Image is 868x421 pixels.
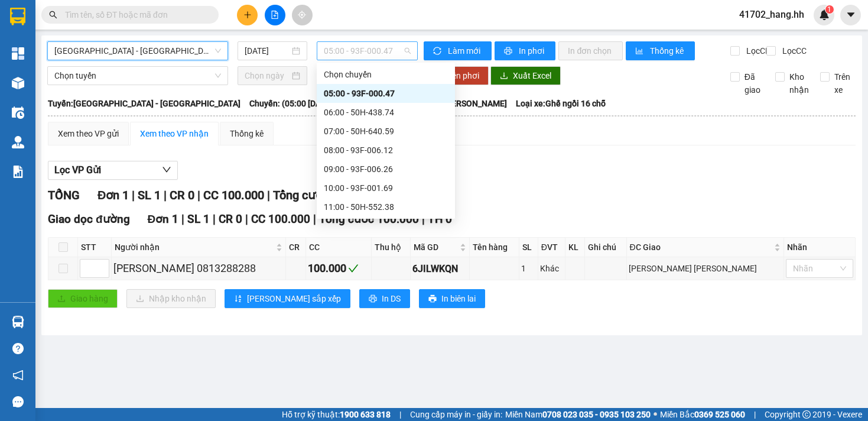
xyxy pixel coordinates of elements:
span: Trên xe [830,70,856,96]
span: Sài Gòn - Lộc Ninh [54,42,221,60]
b: Tuyến: [GEOGRAPHIC_DATA] - [GEOGRAPHIC_DATA] [48,99,240,108]
span: In phơi [519,44,546,57]
span: check [348,263,359,274]
img: warehouse-icon [12,136,24,148]
span: CC 100.000 [251,212,310,226]
button: aim [292,5,313,25]
span: ⚪️ [654,412,657,417]
button: printerIn DS [359,289,410,308]
div: 1 [521,262,536,275]
span: Chuyến: (05:00 [DATE]) [249,97,336,110]
span: | [213,212,216,226]
th: Tên hàng [470,238,519,257]
span: printer [504,47,514,56]
span: caret-down [846,9,856,20]
span: Lọc VP Gửi [54,163,101,177]
span: | [245,212,248,226]
span: Thống kê [650,44,685,57]
span: Miền Bắc [660,408,745,421]
span: bar-chart [635,47,645,56]
span: printer [369,294,377,304]
div: 11:00 - 50H-552.38 [324,200,448,213]
span: | [132,188,135,202]
span: | [164,188,167,202]
span: Kho nhận [785,70,814,96]
button: bar-chartThống kê [626,41,695,60]
button: printerIn phơi [495,41,555,60]
div: 06:00 - 50H-438.74 [324,106,448,119]
button: plus [237,5,258,25]
span: notification [12,370,24,381]
span: Lọc CC [778,44,808,57]
th: CC [306,238,372,257]
span: message [12,396,24,407]
img: warehouse-icon [12,316,24,328]
button: printerIn biên lai [419,289,485,308]
span: sort-ascending [234,294,242,304]
span: In DS [382,292,401,305]
span: | [754,408,756,421]
span: Lọc CR [742,44,772,57]
span: up [99,261,106,268]
div: [PERSON_NAME] [PERSON_NAME] [629,262,782,275]
span: search [49,11,57,19]
span: | [197,188,200,202]
button: Lọc VP Gửi [48,161,178,180]
div: Nhãn [787,241,852,254]
th: CR [286,238,306,257]
img: warehouse-icon [12,77,24,89]
input: Chọn ngày [245,69,290,82]
div: Chọn chuyến [324,68,448,81]
span: Đã giao [740,70,766,96]
span: Người nhận [115,241,274,254]
div: 6JILWKQN [412,261,467,276]
span: 1 [827,5,831,14]
button: sort-ascending[PERSON_NAME] sắp xếp [225,289,350,308]
strong: 0708 023 035 - 0935 103 250 [542,410,651,419]
span: 41702_hang.hh [730,7,814,22]
th: Thu hộ [372,238,411,257]
span: TH 0 [428,212,452,226]
th: ĐVT [538,238,566,257]
span: question-circle [12,343,24,354]
span: CR 0 [170,188,194,202]
span: Chọn tuyến [54,67,221,85]
strong: 1900 633 818 [340,410,391,419]
span: Hỗ trợ kỹ thuật: [282,408,391,421]
div: Xem theo VP nhận [140,127,209,140]
input: Tìm tên, số ĐT hoặc mã đơn [65,8,204,21]
span: Loại xe: Ghế ngồi 16 chỗ [516,97,606,110]
img: warehouse-icon [12,106,24,119]
span: Đơn 1 [97,188,129,202]
span: | [181,212,184,226]
div: 08:00 - 93F-006.12 [324,144,448,157]
div: 100.000 [308,260,369,277]
span: Mã GD [414,241,457,254]
span: Miền Nam [505,408,651,421]
button: In đơn chọn [558,41,623,60]
span: copyright [802,410,811,419]
th: Ghi chú [585,238,626,257]
input: 11/08/2025 [245,44,290,57]
span: In biên lai [441,292,476,305]
span: Decrease Value [96,268,109,277]
span: printer [428,294,437,304]
span: CR 0 [219,212,242,226]
td: 6JILWKQN [411,257,470,280]
span: Tổng cước 100.000 [273,188,374,202]
img: logo-vxr [10,8,25,25]
span: Đơn 1 [148,212,179,226]
span: ĐC Giao [630,241,772,254]
button: uploadGiao hàng [48,289,118,308]
span: sync [433,47,443,56]
img: dashboard-icon [12,47,24,60]
span: Làm mới [448,44,482,57]
span: file-add [271,11,279,19]
button: downloadNhập kho nhận [126,289,216,308]
span: | [267,188,270,202]
img: solution-icon [12,166,24,178]
button: Chuyển phơi [424,66,489,85]
span: Cung cấp máy in - giấy in: [410,408,502,421]
span: 05:00 - 93F-000.47 [324,42,411,60]
button: syncLàm mới [424,41,492,60]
